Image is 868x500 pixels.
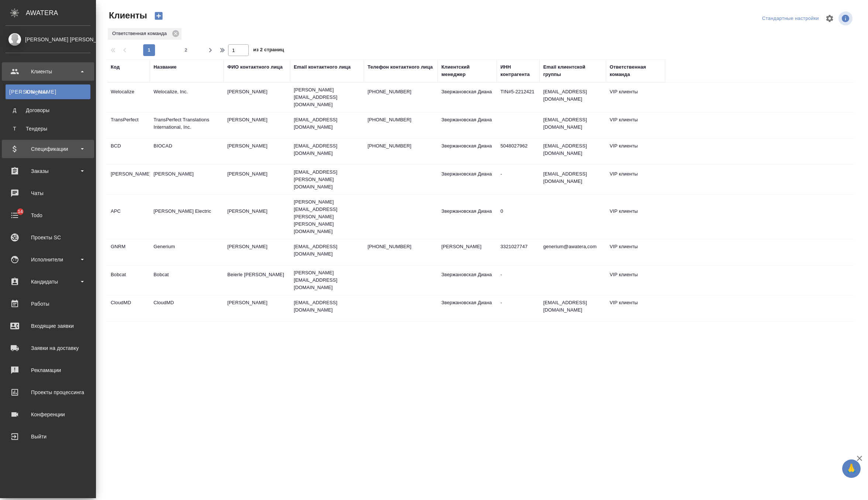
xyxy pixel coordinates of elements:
[6,298,90,309] div: Работы
[294,63,351,71] div: Email контактного лица
[6,66,90,77] div: Клиенты
[180,46,192,54] span: 2
[108,28,182,40] div: Ответственная команда
[6,343,90,354] div: Заявки на доставку
[606,267,665,293] td: VIP клиенты
[368,116,434,124] p: [PHONE_NUMBER]
[2,383,94,402] a: Проекты процессинга
[253,45,284,56] span: из 2 страниц
[107,112,150,138] td: TransPerfect
[6,84,90,99] a: [PERSON_NAME]Клиенты
[107,139,150,164] td: BCD
[540,167,606,192] td: [EMAIL_ADDRESS][DOMAIN_NAME]
[224,139,290,164] td: [PERSON_NAME]
[606,139,665,164] td: VIP клиенты
[150,112,224,138] td: TransPerfect Translations International, Inc.
[6,254,90,265] div: Исполнители
[224,112,290,138] td: [PERSON_NAME]
[2,405,94,424] a: Конференции
[13,208,27,215] span: 14
[224,295,290,321] td: [PERSON_NAME]
[6,276,90,287] div: Кандидаты
[606,84,665,110] td: VIP клиенты
[368,88,434,96] p: [PHONE_NUMBER]
[6,103,90,118] a: ДДоговоры
[294,243,360,258] p: [EMAIL_ADDRESS][DOMAIN_NAME]
[368,63,433,71] div: Телефон контактного лица
[111,63,120,71] div: Код
[438,239,497,265] td: [PERSON_NAME]
[294,169,360,191] p: [EMAIL_ADDRESS][PERSON_NAME][DOMAIN_NAME]
[6,188,90,199] div: Чаты
[2,339,94,357] a: Заявки на доставку
[610,63,661,78] div: Ответственная команда
[760,13,821,24] div: split button
[2,317,94,335] a: Входящие заявки
[497,239,540,265] td: 3321027747
[606,295,665,321] td: VIP клиенты
[9,107,87,114] div: Договоры
[543,63,602,78] div: Email клиентской группы
[107,204,150,230] td: APC
[438,267,497,293] td: Звержановская Диана
[368,243,434,250] p: [PHONE_NUMBER]
[438,84,497,110] td: Звержановская Диана
[154,63,176,71] div: Название
[438,323,497,349] td: [PERSON_NAME]
[497,167,540,192] td: -
[606,239,665,265] td: VIP клиенты
[500,63,536,78] div: ИНН контрагента
[294,299,360,314] p: [EMAIL_ADDRESS][DOMAIN_NAME]
[6,431,90,442] div: Выйти
[107,167,150,192] td: [PERSON_NAME]
[540,139,606,164] td: [EMAIL_ADDRESS][DOMAIN_NAME]
[6,409,90,420] div: Конференции
[606,112,665,138] td: VIP клиенты
[368,142,434,150] p: [PHONE_NUMBER]
[224,267,290,293] td: Beierle [PERSON_NAME]
[540,112,606,138] td: [EMAIL_ADDRESS][DOMAIN_NAME]
[6,320,90,331] div: Входящие заявки
[6,387,90,398] div: Проекты процессинга
[294,142,360,157] p: [EMAIL_ADDRESS][DOMAIN_NAME]
[294,86,360,108] p: [PERSON_NAME][EMAIL_ADDRESS][DOMAIN_NAME]
[150,267,224,293] td: Bobcat
[150,239,224,265] td: Generium
[107,84,150,110] td: Welocalize
[2,184,94,202] a: Чаты
[2,206,94,225] a: 14Todo
[150,204,224,230] td: [PERSON_NAME] Electric
[540,323,606,349] td: [EMAIL_ADDRESS][DOMAIN_NAME]
[438,167,497,192] td: Звержановская Диана
[224,204,290,230] td: [PERSON_NAME]
[6,121,90,136] a: ТТендеры
[497,295,540,321] td: -
[6,35,90,44] div: [PERSON_NAME] [PERSON_NAME]
[845,461,858,476] span: 🙏
[606,323,665,349] td: VIP клиенты
[438,139,497,164] td: Звержановская Диана
[9,88,87,96] div: Клиенты
[2,295,94,313] a: Работы
[6,210,90,221] div: Todo
[150,295,224,321] td: CloudMD
[224,84,290,110] td: [PERSON_NAME]
[294,269,360,291] p: [PERSON_NAME][EMAIL_ADDRESS][DOMAIN_NAME]
[107,267,150,293] td: Bobcat
[227,63,283,71] div: ФИО контактного лица
[224,167,290,192] td: [PERSON_NAME]
[112,30,169,37] p: Ответственная команда
[150,10,168,22] button: Создать
[224,323,290,349] td: [PERSON_NAME]
[497,323,540,349] td: 7743855873
[540,239,606,265] td: generium@awatera,com
[6,365,90,376] div: Рекламации
[6,232,90,243] div: Проекты SC
[6,166,90,177] div: Заказы
[497,84,540,110] td: TIN#5-2212421
[438,295,497,321] td: Звержановская Диана
[2,427,94,446] a: Выйти
[842,459,861,478] button: 🙏
[2,228,94,247] a: Проекты SC
[107,10,147,21] span: Клиенты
